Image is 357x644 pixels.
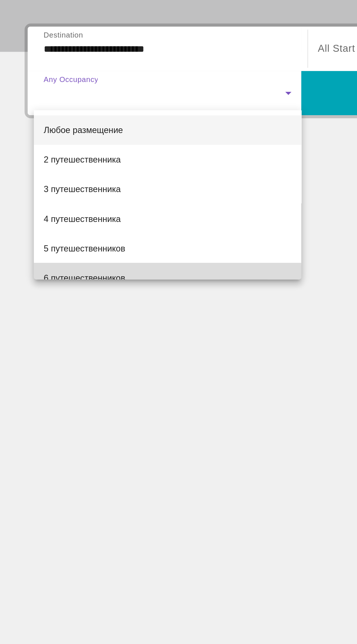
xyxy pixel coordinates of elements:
font: 4 путешественника [26,271,71,277]
font: 2 путешественника [26,236,71,242]
font: 5 путешественников [26,288,74,294]
iframe: Кнопка запуска окна обмена сообщениями [328,615,351,638]
font: 3 путешественника [26,253,71,259]
font: Любое размещение [26,218,73,224]
font: 6 путешественников [26,306,74,312]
